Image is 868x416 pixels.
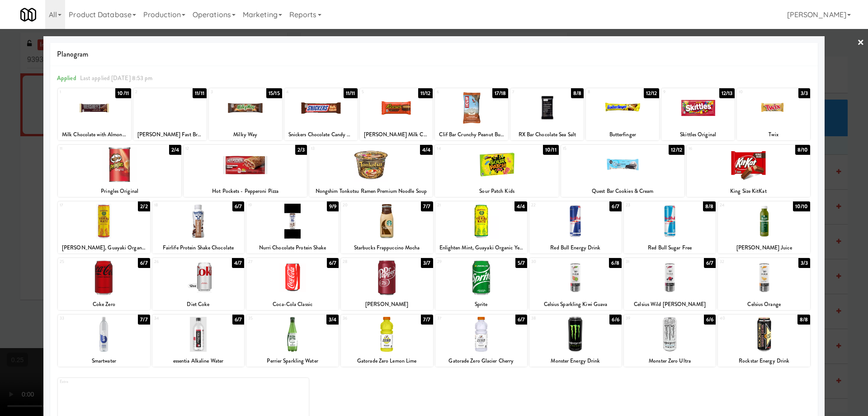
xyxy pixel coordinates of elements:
[531,242,620,253] div: Red Bull Energy Drink
[135,129,205,140] div: [PERSON_NAME] Fast Break King Size
[739,88,774,96] div: 10
[609,315,621,325] div: 6/6
[737,129,810,140] div: Twix
[514,201,527,211] div: 4/4
[248,242,337,253] div: Nurri Chocolate Protein Shake
[341,299,433,310] div: [PERSON_NAME]
[58,186,181,197] div: Pringles Original
[152,315,245,367] div: 346/7essentia Alkaline Water
[561,145,684,197] div: 1512/12Quest Bar Cookies & Cream
[185,186,306,197] div: Hot Pockets - Pepperoni Pizza
[718,315,810,367] div: 408/8Rockstar Energy Drink
[720,315,764,322] div: 40
[248,315,292,322] div: 35
[669,145,684,155] div: 12/12
[510,88,584,140] div: 78/8RX Bar Chocolate Sea Salt
[58,355,150,367] div: Smartwater
[704,315,716,325] div: 6/6
[60,201,104,209] div: 17
[531,299,620,310] div: Celsius Sparkling Kiwi Guava
[284,129,358,140] div: Snickers Chocolate Candy Bar
[586,129,659,140] div: Butterfinger
[624,299,716,310] div: Celsius Wild [PERSON_NAME]
[492,88,509,98] div: 17/18
[720,258,764,266] div: 32
[341,242,433,253] div: Starbucks Frappuccino Mocha
[58,258,150,310] div: 256/7Coke Zero
[624,315,716,367] div: 396/6Monster Zero Ultra
[624,355,716,367] div: Monster Zero Ultra
[437,355,526,367] div: Gatorade Zero Glacier Cherry
[718,242,810,253] div: [PERSON_NAME] Juice
[248,258,292,266] div: 27
[435,201,528,253] div: 214/4Enlighten Mint, Guayaki Organic Yerba Mate Tea
[209,88,282,140] div: 315/15Milky Way
[185,145,245,153] div: 12
[341,201,433,253] div: 207/7Starbucks Frappuccino Mocha
[798,258,810,268] div: 3/3
[797,315,810,325] div: 8/8
[248,355,337,367] div: Perrier Sparkling Water
[718,201,810,253] div: 2410/10[PERSON_NAME] Juice
[342,242,432,253] div: Starbucks Frappuccino Mocha
[266,88,282,98] div: 15/15
[342,299,432,310] div: [PERSON_NAME]
[309,145,433,197] div: 134/4Nongshim Tonkotsu Ramen Premium Noodle Soup
[795,145,810,155] div: 8/10
[626,258,670,266] div: 31
[343,201,387,209] div: 20
[58,242,150,253] div: [PERSON_NAME], Guayaki Organic Yerba Mate Tea
[436,129,507,140] div: Clif Bar Crunchy Peanut Butter
[529,201,622,253] div: 226/7Red Bull Energy Drink
[624,258,716,310] div: 316/7Celsius Wild [PERSON_NAME]
[59,129,130,140] div: Milk Chocolate with Almonds Bar, Hershey's
[58,315,150,367] div: 337/7Smartwater
[436,186,557,197] div: Sour Patch Kids
[193,88,207,98] div: 11/11
[344,88,358,98] div: 11/11
[57,48,811,61] span: Planogram
[435,242,528,253] div: Enlighten Mint, Guayaki Organic Yerba Mate Tea
[571,88,584,98] div: 8/8
[529,299,622,310] div: Celsius Sparkling Kiwi Guava
[738,129,809,140] div: Twix
[58,88,131,140] div: 110/11Milk Chocolate with Almonds Bar, Hershey's
[435,186,558,197] div: Sour Patch Kids
[626,315,670,322] div: 39
[663,129,733,140] div: Skittles Original
[232,201,244,211] div: 6/7
[703,201,716,211] div: 8/8
[246,315,339,367] div: 353/4Perrier Sparkling Water
[561,186,684,197] div: Quest Bar Cookies & Cream
[718,355,810,367] div: Rockstar Energy Drink
[152,355,245,367] div: essentia Alkaline Water
[60,315,104,322] div: 33
[246,299,339,310] div: Coca-Cola Classic
[689,145,749,153] div: 16
[58,299,150,310] div: Coke Zero
[152,258,245,310] div: 264/7Diet Coke
[286,129,356,140] div: Snickers Chocolate Candy Bar
[59,299,149,310] div: Coke Zero
[663,88,698,96] div: 9
[209,129,282,140] div: Milky Way
[531,201,576,209] div: 22
[284,88,358,140] div: 411/11Snickers Chocolate Candy Bar
[586,88,659,140] div: 812/12Butterfinger
[437,88,472,96] div: 6
[80,74,153,82] span: Last applied [DATE] 8:53 pm
[435,355,528,367] div: Gatorade Zero Glacier Cherry
[152,242,245,253] div: Fairlife Protein Shake Chocolate
[60,378,183,386] div: Extra
[246,355,339,367] div: Perrier Sparkling Water
[719,242,809,253] div: [PERSON_NAME] Juice
[232,258,244,268] div: 4/7
[515,315,527,325] div: 6/7
[720,201,764,209] div: 24
[435,145,558,197] div: 1410/11Sour Patch Kids
[154,201,198,209] div: 18
[154,242,243,253] div: Fairlife Protein Shake Chocolate
[327,258,339,268] div: 6/7
[133,129,207,140] div: [PERSON_NAME] Fast Break King Size
[360,129,433,140] div: [PERSON_NAME] Milk Chocolate Peanut Butter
